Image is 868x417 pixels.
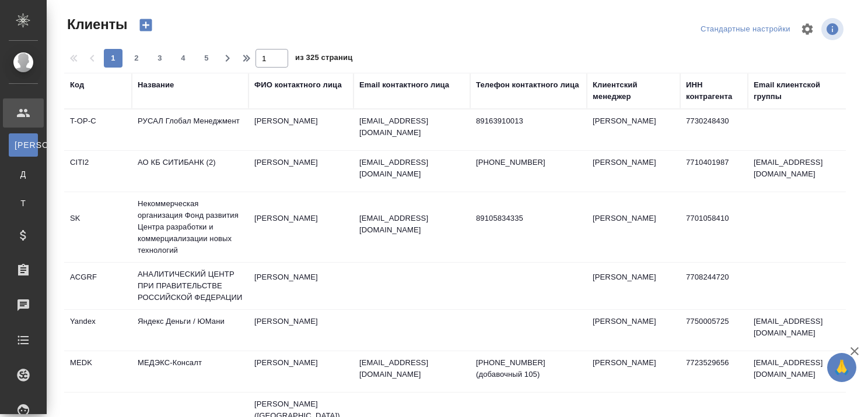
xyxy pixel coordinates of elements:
p: [EMAIL_ADDRESS][DOMAIN_NAME] [359,357,464,380]
td: [PERSON_NAME] [587,151,680,192]
div: split button [698,20,793,38]
div: Код [70,79,84,91]
td: [PERSON_NAME] [249,151,353,192]
td: MEDK [64,351,132,392]
td: 7708244720 [680,266,748,306]
p: [EMAIL_ADDRESS][DOMAIN_NAME] [359,157,464,180]
td: 7730248430 [680,109,748,150]
p: [EMAIL_ADDRESS][DOMAIN_NAME] [359,115,464,139]
button: Создать [132,15,160,35]
span: 4 [174,52,192,64]
td: 7723529656 [680,351,748,392]
td: [PERSON_NAME] [587,351,680,392]
span: из 325 страниц [295,51,352,68]
span: Настроить таблицу [793,15,821,43]
p: [EMAIL_ADDRESS][DOMAIN_NAME] [359,213,464,236]
span: [PERSON_NAME] [15,139,32,151]
td: [EMAIL_ADDRESS][DOMAIN_NAME] [748,310,853,351]
span: Т [15,197,32,209]
td: [PERSON_NAME] [587,310,680,351]
td: [EMAIL_ADDRESS][DOMAIN_NAME] [748,351,853,392]
td: РУСАЛ Глобал Менеджмент [132,109,249,150]
td: [PERSON_NAME] [587,207,680,248]
span: 2 [127,52,146,64]
a: [PERSON_NAME] [9,133,38,157]
p: [PHONE_NUMBER] [476,157,581,168]
td: 7701058410 [680,207,748,248]
button: 5 [197,49,216,68]
td: АНАЛИТИЧЕСКИЙ ЦЕНТР ПРИ ПРАВИТЕЛЬСТВЕ РОССИЙСКОЙ ФЕДЕРАЦИИ [132,263,249,309]
span: 🙏 [832,355,852,380]
p: [PHONE_NUMBER] (добавочный 105) [476,357,581,380]
button: 🙏 [827,353,856,382]
div: Название [138,79,174,91]
div: ИНН контрагента [686,79,742,103]
td: Яндекс Деньги / ЮМани [132,310,249,351]
div: Email контактного лица [359,79,449,91]
span: 5 [197,52,216,64]
td: МЕДЭКС-Консалт [132,351,249,392]
td: ACGRF [64,266,132,306]
td: CITI2 [64,151,132,192]
td: [PERSON_NAME] [249,351,353,392]
td: Некоммерческая организация Фонд развития Центра разработки и коммерциализации новых технологий [132,192,249,262]
span: Посмотреть информацию [821,18,846,40]
td: 7710401987 [680,151,748,192]
a: Т [9,192,38,215]
td: T-OP-C [64,109,132,150]
td: АО КБ СИТИБАНК (2) [132,151,249,192]
td: [PERSON_NAME] [587,266,680,306]
td: [PERSON_NAME] [249,266,353,306]
td: [PERSON_NAME] [249,109,353,150]
button: 3 [150,49,169,68]
div: Клиентский менеджер [593,79,674,103]
span: 3 [150,52,169,64]
button: 4 [174,49,192,68]
div: Email клиентской группы [754,79,847,103]
td: 7750005725 [680,310,748,351]
a: Д [9,162,38,186]
span: Д [15,168,32,180]
td: [PERSON_NAME] [587,109,680,150]
td: [EMAIL_ADDRESS][DOMAIN_NAME] [748,151,853,192]
div: Телефон контактного лица [476,79,579,91]
p: 89163910013 [476,115,581,127]
span: Клиенты [64,15,127,34]
td: [PERSON_NAME] [249,207,353,248]
button: 2 [127,49,146,68]
td: [PERSON_NAME] [249,310,353,351]
td: Yandex [64,310,132,351]
td: SK [64,207,132,248]
p: 89105834335 [476,213,581,224]
div: ФИО контактного лица [254,79,342,91]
